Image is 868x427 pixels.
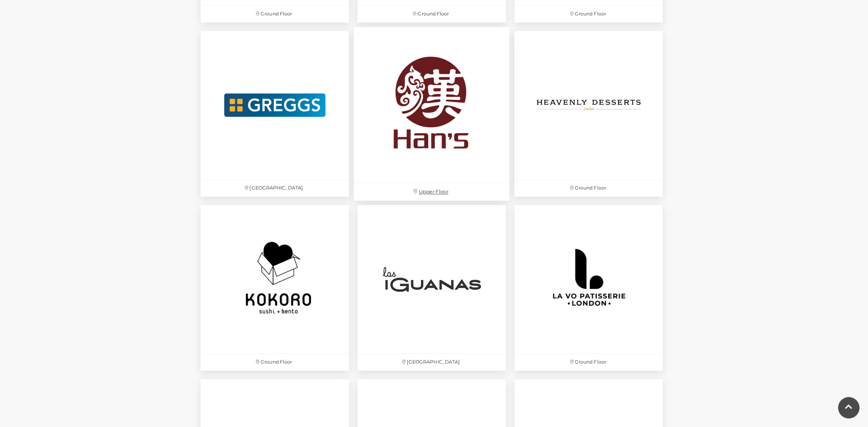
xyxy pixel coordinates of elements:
[510,27,667,201] a: Ground Floor
[196,201,353,375] a: Ground Floor
[510,201,667,375] a: Ground Floor
[354,183,510,201] p: Upper Floor
[357,6,506,22] p: Ground Floor
[201,6,349,22] p: Ground Floor
[514,354,663,370] p: Ground Floor
[353,201,510,375] a: [GEOGRAPHIC_DATA]
[357,354,506,370] p: [GEOGRAPHIC_DATA]
[196,27,353,201] a: [GEOGRAPHIC_DATA]
[514,180,663,196] p: Ground Floor
[201,180,349,196] p: [GEOGRAPHIC_DATA]
[514,6,663,22] p: Ground Floor
[349,22,514,205] a: Upper Floor
[201,354,349,370] p: Ground Floor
